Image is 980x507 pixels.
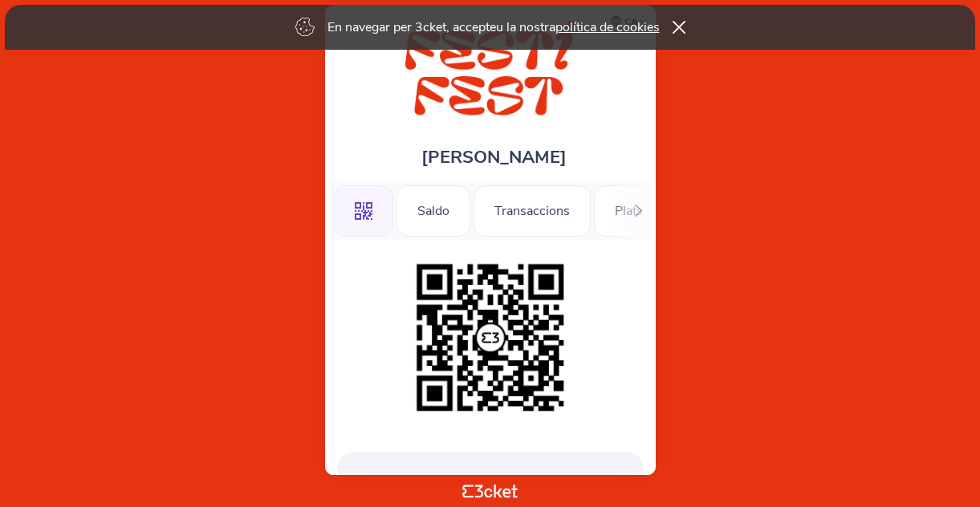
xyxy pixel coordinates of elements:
[359,21,620,121] img: FESTÍ FEST
[396,201,470,218] a: Saldo
[327,18,660,36] p: En navegar per 3cket, accepteu la nostra
[594,185,664,237] div: Plats
[555,18,660,36] a: política de cookies
[396,185,470,237] div: Saldo
[351,471,636,489] p: Entrades
[409,256,572,420] img: 19e3ed76098248c5afc9edbaae0dca18.png
[594,201,664,218] a: Plats
[474,201,591,218] a: Transaccions
[421,145,567,169] span: [PERSON_NAME]
[474,185,591,237] div: Transaccions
